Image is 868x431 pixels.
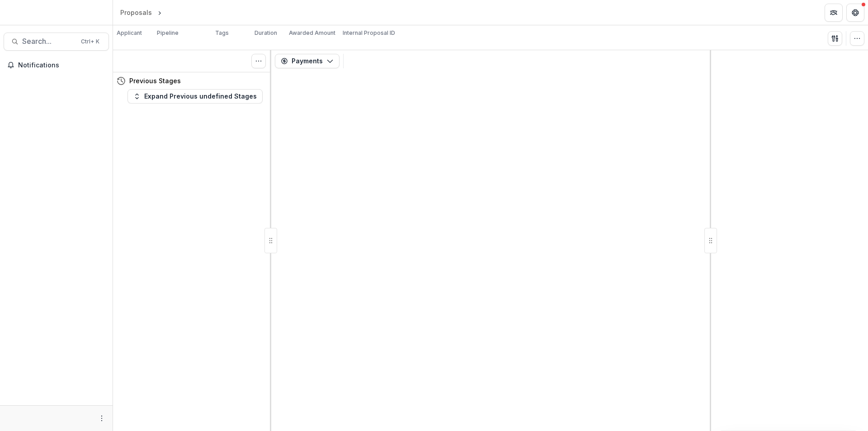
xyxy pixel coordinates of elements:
span: Notifications [18,62,105,69]
a: Proposals [117,6,156,19]
button: Search... [4,33,109,51]
p: Applicant [117,29,142,37]
p: Duration [255,29,277,37]
span: Search... [22,37,75,46]
div: Proposals [120,8,152,17]
p: Awarded Amount [289,29,335,37]
button: Notifications [4,58,109,72]
p: Internal Proposal ID [343,29,395,37]
p: Pipeline [157,29,179,37]
button: Toggle View Cancelled Tasks [251,54,266,68]
div: Ctrl + K [79,37,101,47]
button: Get Help [846,4,864,22]
button: Payments [275,54,340,68]
button: Partners [825,4,843,22]
nav: breadcrumb [117,6,202,19]
h4: Previous Stages [129,76,181,85]
button: Expand Previous undefined Stages [127,89,263,104]
button: More [96,413,107,424]
p: Tags [215,29,229,37]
